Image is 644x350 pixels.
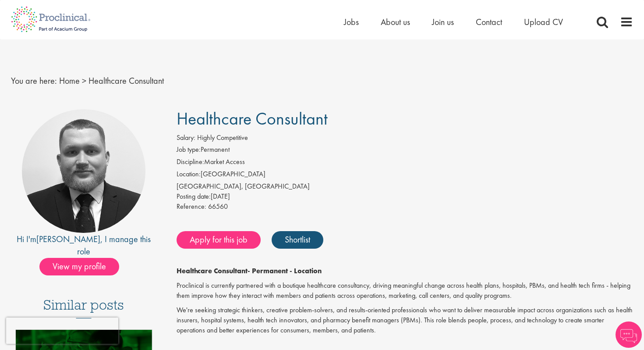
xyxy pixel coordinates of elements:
[39,258,119,275] span: View my profile
[432,16,454,28] a: Join us
[177,202,206,212] label: Reference:
[22,109,145,233] img: imeage of recruiter Jakub Hanas
[82,75,86,86] span: >
[476,16,502,28] a: Contact
[43,297,124,318] h3: Similar posts
[177,266,248,275] strong: Healthcare Consultant
[59,75,80,86] a: breadcrumb link
[177,145,201,155] label: Job type:
[177,231,261,249] a: Apply for this job
[11,75,57,86] span: You are here:
[177,133,195,143] label: Salary:
[88,75,164,86] span: Healthcare Consultant
[6,318,118,344] iframe: reCAPTCHA
[11,233,157,258] div: Hi I'm , I manage this role
[177,182,633,192] div: [GEOGRAPHIC_DATA], [GEOGRAPHIC_DATA]
[272,231,323,249] a: Shortlist
[381,16,410,28] a: About us
[344,16,359,28] a: Jobs
[177,305,633,336] p: We're seeking strategic thinkers, creative problem-solvers, and results-oriented professionals wh...
[177,157,204,167] label: Discipline:
[208,202,228,211] span: 66560
[177,107,328,130] span: Healthcare Consultant
[177,169,633,182] li: [GEOGRAPHIC_DATA]
[177,281,633,301] p: Proclinical is currently partnered with a boutique healthcare consultancy, driving meaningful cha...
[177,192,633,202] div: [DATE]
[39,260,128,271] a: View my profile
[36,233,100,245] a: [PERSON_NAME]
[524,16,563,28] a: Upload CV
[177,192,211,201] span: Posting date:
[197,133,248,142] span: Highly Competitive
[177,157,633,169] li: Market Access
[177,145,633,157] li: Permanent
[616,321,642,348] img: Chatbot
[248,266,322,275] strong: - Permanent - Location
[177,169,201,179] label: Location:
